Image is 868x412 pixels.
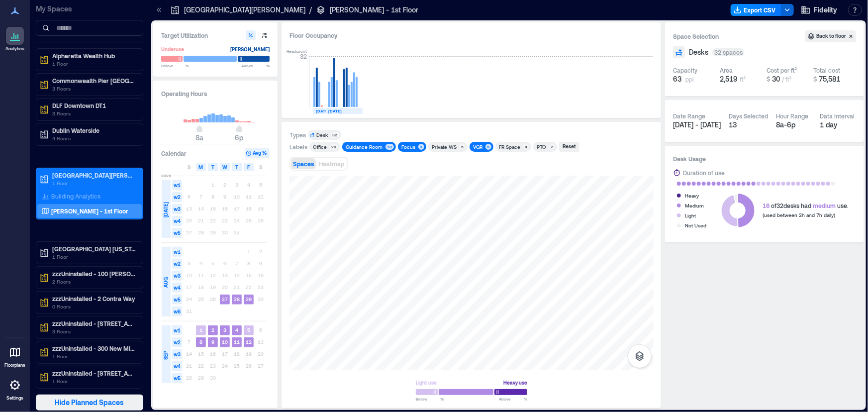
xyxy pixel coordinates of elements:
button: Spaces [291,158,316,169]
span: [DATE] [162,203,170,218]
text: [DATE] [316,108,329,113]
button: Reset [559,142,579,152]
button: Export CSV [731,4,781,16]
h3: Desk Usage [673,154,856,164]
span: w5 [172,228,182,238]
div: Capacity [673,66,697,74]
span: w4 [172,216,182,226]
span: w1 [172,325,182,335]
div: 9 [418,144,424,150]
p: Dublin Waterside [52,126,136,134]
p: zzzUninstalled - [STREET_ADDRESS][US_STATE] [52,369,136,377]
span: 6p [235,133,244,142]
span: 63 [673,74,681,84]
p: 1 Floor [52,179,136,187]
div: Light use [416,378,437,388]
h3: Operating Hours [161,89,270,99]
p: Building Analytics [51,192,100,200]
span: w3 [172,271,182,281]
div: Data Interval [820,112,855,120]
p: zzzUninstalled - [STREET_ADDRESS] [52,319,136,327]
text: 5 [247,327,250,333]
text: 9 [211,339,214,345]
text: [DATE] [328,108,342,113]
h3: Space Selection [673,31,805,41]
span: w3 [172,349,182,359]
text: 8 [199,339,202,345]
span: 2,519 [720,75,738,83]
div: 20 [330,144,338,150]
div: Desk [316,131,328,138]
div: 5 [485,144,491,150]
button: Hide Planned Spaces [36,395,143,411]
span: Below % [161,63,189,69]
span: [DATE] - [DATE] [673,120,721,129]
span: Heatmap [319,160,344,167]
p: zzzUninstalled - 300 New Millennium [52,344,136,352]
span: Above % [499,396,527,402]
div: FR Space [499,143,520,150]
span: F [248,163,250,171]
text: 29 [246,296,252,302]
h3: Calendar [161,148,187,158]
span: $ [767,76,770,83]
span: w6 [172,307,182,316]
text: 12 [246,339,252,345]
div: 2 [549,144,555,150]
text: 3 [223,327,226,333]
div: 1 day [820,120,857,130]
span: W [222,163,227,171]
span: (used between 2h and 7h daily) [763,212,835,218]
div: Medium [685,201,704,210]
div: Office [313,143,327,150]
div: of 32 desks had use. [763,202,849,209]
span: / ft² [782,76,791,83]
div: Heavy [685,191,699,201]
div: Reset [561,142,578,151]
span: T [235,163,238,171]
div: 32 [331,132,339,138]
div: Floor Occupancy [289,30,653,40]
span: SEP [162,351,170,360]
p: My Spaces [36,4,143,14]
p: 4 Floors [52,134,136,142]
p: 0 Floors [52,303,136,310]
div: Total cost [813,66,840,74]
span: 30 [772,75,780,83]
text: 4 [235,327,238,333]
h3: Target Utilization [161,30,270,40]
text: 10 [222,339,228,345]
div: Underuse [161,44,184,54]
span: Below % [416,396,444,402]
div: PTO [537,143,546,150]
p: DLF Downtown DT1 [52,102,136,109]
div: Not Used [685,220,706,230]
button: Avg % [245,148,270,158]
button: Back to floor [805,30,856,42]
span: S [188,163,191,171]
span: medium [813,202,836,209]
p: [PERSON_NAME] - 1st Floor [330,5,418,15]
span: w3 [172,204,182,214]
div: Types [289,131,306,139]
div: Date Range [673,112,705,120]
a: Analytics [2,24,27,55]
div: Days Selected [729,112,768,120]
div: Cost per ft² [767,66,797,74]
span: 75,581 [819,75,840,83]
span: Spaces [293,160,314,167]
a: Settings [3,373,27,404]
p: 2 Floors [52,278,136,286]
div: 5 [460,144,466,150]
text: 2 [211,327,214,333]
span: w5 [172,295,182,305]
span: M [199,163,203,171]
div: VGR [473,143,482,150]
div: Area [720,66,733,74]
span: w2 [172,192,182,202]
span: w5 [172,373,182,383]
span: S [259,163,262,171]
text: 11 [234,339,240,345]
span: $ [813,76,817,83]
p: [GEOGRAPHIC_DATA] [US_STATE] [52,245,136,253]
